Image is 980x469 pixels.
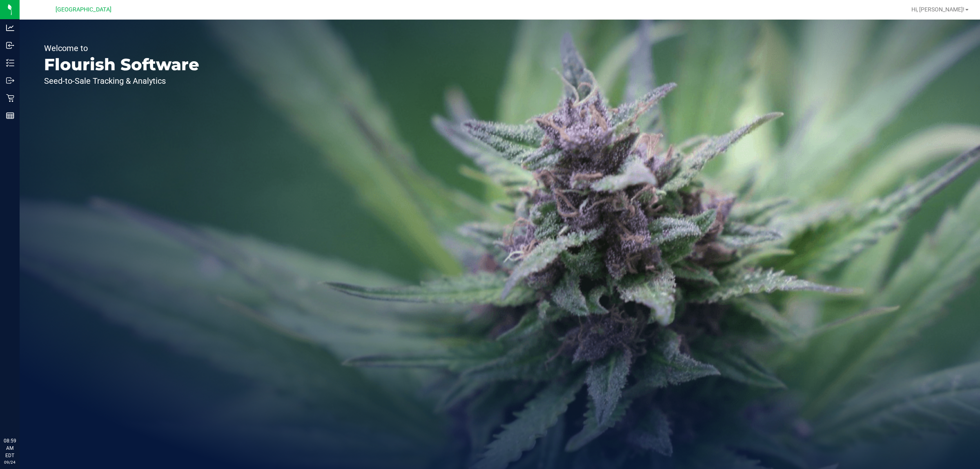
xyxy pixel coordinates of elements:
inline-svg: Inventory [6,59,14,67]
inline-svg: Inbound [6,41,14,49]
span: Hi, [PERSON_NAME]! [911,6,964,13]
p: Seed-to-Sale Tracking & Analytics [44,77,199,85]
p: 09/24 [4,459,16,465]
inline-svg: Reports [6,112,14,120]
span: [GEOGRAPHIC_DATA] [56,6,111,13]
inline-svg: Outbound [6,76,14,85]
inline-svg: Analytics [6,24,14,32]
p: Flourish Software [44,56,199,73]
p: 08:59 AM EDT [4,437,16,459]
p: Welcome to [44,44,199,52]
inline-svg: Retail [6,94,14,102]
